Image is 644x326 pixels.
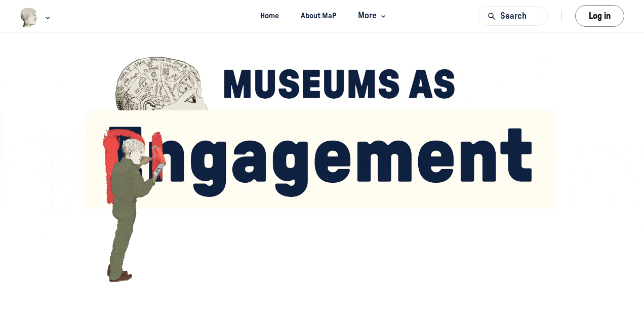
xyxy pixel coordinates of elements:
button: Search [478,6,548,26]
button: Museums as Progress logo [20,7,53,28]
a: About MaP [292,7,345,25]
span: More [358,9,388,23]
button: Log in [575,5,624,27]
img: Museums as Progress logo [20,8,38,27]
button: More [349,7,392,25]
a: Home [252,7,288,25]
